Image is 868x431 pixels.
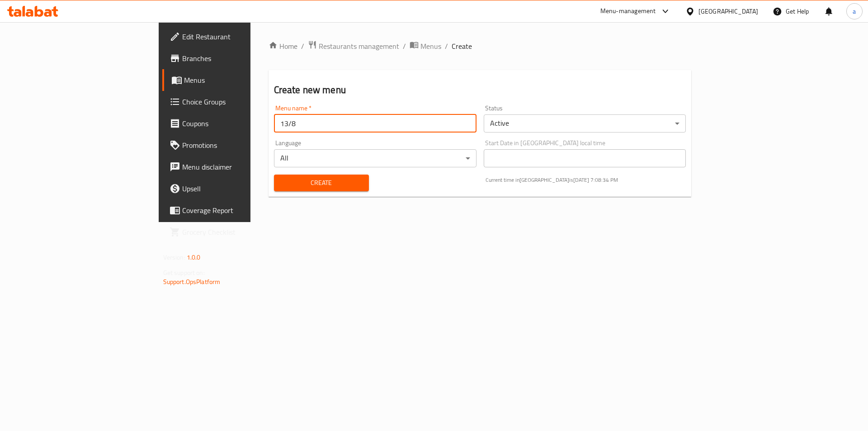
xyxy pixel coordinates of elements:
[274,149,476,167] div: All
[162,91,304,113] a: Choice Groups
[163,267,205,279] span: Get support on:
[162,156,304,178] a: Menu disclaimer
[281,177,362,189] span: Create
[452,41,472,52] span: Create
[162,47,304,69] a: Branches
[698,6,758,16] div: [GEOGRAPHIC_DATA]
[182,53,297,64] span: Branches
[182,205,297,216] span: Coverage Report
[853,6,856,16] span: a
[182,31,297,42] span: Edit Restaurant
[600,6,656,17] div: Menu-management
[163,276,221,288] a: Support.OpsPlatform
[182,96,297,107] span: Choice Groups
[269,40,692,52] nav: breadcrumb
[182,183,297,194] span: Upsell
[162,69,304,91] a: Menus
[162,113,304,134] a: Coupons
[410,40,441,52] a: Menus
[162,134,304,156] a: Promotions
[187,251,201,263] span: 1.0.0
[308,40,399,52] a: Restaurants management
[182,118,297,129] span: Coupons
[274,83,686,97] h2: Create new menu
[274,175,369,191] button: Create
[182,161,297,172] span: Menu disclaimer
[182,227,297,237] span: Grocery Checklist
[403,41,406,52] li: /
[162,199,304,221] a: Coverage Report
[274,114,476,133] input: Please enter Menu name
[445,41,448,52] li: /
[486,176,686,184] p: Current time in [GEOGRAPHIC_DATA] is [DATE] 7:08:34 PM
[420,41,441,52] span: Menus
[184,75,297,85] span: Menus
[162,221,304,243] a: Grocery Checklist
[319,41,399,52] span: Restaurants management
[163,251,185,263] span: Version:
[162,26,304,47] a: Edit Restaurant
[182,140,297,151] span: Promotions
[484,114,686,133] div: Active
[162,178,304,199] a: Upsell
